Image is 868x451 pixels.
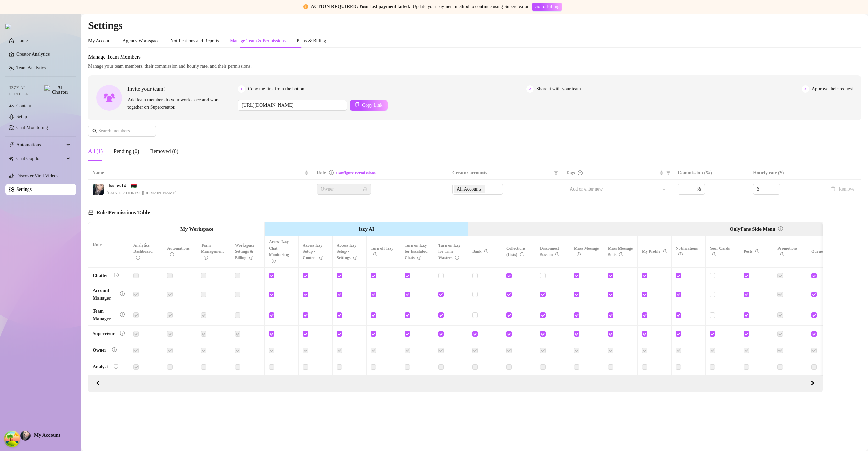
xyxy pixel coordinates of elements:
span: Turn on Izzy for Time Wasters [438,243,461,260]
div: Account Manager [93,287,115,302]
span: Your Cards [710,246,730,257]
strong: Izzy AI [358,226,374,232]
span: info-circle [319,256,323,260]
span: lock [88,210,94,215]
span: right [810,381,815,385]
span: Go to Billing [535,4,560,10]
span: Izzy AI Chatter [9,85,42,97]
span: info-circle [120,312,125,317]
span: info-circle [120,291,125,296]
span: Bank [472,249,488,254]
span: filter [666,171,670,175]
span: Mass Message Stats [608,246,633,257]
img: ACg8ocIq1PKz16rusxmlEHnC5MaOh3IZD8Lc2_rDK_o_VEVuzRrONOzz=s96-c [21,431,30,440]
a: Settings [16,187,32,192]
div: Manage Team & Permissions [230,37,286,45]
span: info-circle [455,256,459,260]
span: Role [317,170,326,175]
div: Team Manager [93,308,115,323]
span: Update your payment method to continue using Supercreator. [413,4,529,9]
div: Supervisor [93,330,115,338]
a: Go to Billing [532,4,562,9]
span: Disconnect Session [540,246,559,257]
span: Tags [566,169,575,177]
span: info-circle [780,252,784,256]
a: Home [16,38,28,43]
span: search [92,129,97,133]
span: question-circle [578,170,583,175]
span: Turn on Izzy for Escalated Chats [405,243,427,260]
span: info-circle [619,252,623,256]
button: Go to Billing [532,3,562,11]
th: Name [88,166,313,180]
span: Owner [321,184,367,194]
span: Access Izzy - Chat Monitoring [269,239,291,264]
span: info-circle [755,249,759,253]
span: Automations [16,140,64,150]
span: info-circle [170,252,174,256]
div: Removed (0) [150,147,178,156]
span: Copy Link [362,103,382,108]
strong: ACTION REQUIRED: Your last payment failed. [311,4,410,9]
span: left [96,381,100,385]
span: [EMAIL_ADDRESS][DOMAIN_NAME] [107,190,176,196]
div: Plans & Billing [297,37,326,45]
span: Posts [744,249,759,254]
span: Creator accounts [452,169,551,177]
img: logo.svg [5,24,11,29]
span: thunderbolt [9,142,14,148]
span: filter [554,171,558,175]
span: info-circle [484,249,488,253]
span: info-circle [136,256,140,260]
div: Chatter [93,272,108,279]
h2: Settings [88,19,861,32]
div: All (1) [88,147,103,156]
span: Automations [167,246,190,257]
span: Analytics Dashboard [133,243,153,260]
span: info-circle [712,252,716,256]
span: info-circle [778,226,783,231]
span: info-circle [120,331,125,336]
span: Manage Team Members [88,53,861,61]
th: Hourly rate ($) [749,166,824,180]
span: copy [355,102,359,107]
span: My Profile [642,249,667,254]
span: Approve their request [812,85,853,93]
span: filter [665,168,672,178]
span: Share it with your team [536,85,581,93]
button: Copy Link [350,100,388,111]
span: Promotions [777,246,797,257]
span: Team Management [201,243,224,260]
span: 2 [526,85,534,93]
span: lock [363,187,367,191]
th: Commission (%) [674,166,749,180]
span: info-circle [114,364,118,369]
span: info-circle [520,252,524,256]
div: Notifications and Reports [170,37,219,45]
span: Chat Copilot [16,153,64,164]
img: shadow14__ [93,184,104,195]
img: Chat Copilot [9,156,13,161]
span: info-circle [249,256,253,260]
div: Agency Workspace [123,37,160,45]
span: Notifications [676,246,698,257]
img: AI Chatter [44,85,71,95]
span: Manage your team members, their commission and hourly rate, and their permissions. [88,62,861,70]
th: Role [88,222,129,268]
button: Remove [828,185,857,193]
a: Creator Analytics [16,49,71,60]
strong: OnlyFans Side Menu [730,226,775,232]
button: Open Tanstack query devtools [5,432,19,446]
span: info-circle [555,252,559,256]
span: info-circle [114,273,119,277]
span: info-circle [678,252,683,256]
span: exclamation-circle [303,4,308,9]
span: Workspace Settings & Billing [235,243,254,260]
span: Copy the link from the bottom [248,85,306,93]
span: info-circle [329,170,334,175]
span: info-circle [112,347,117,352]
span: info-circle [204,256,208,260]
a: Configure Permissions [336,170,376,175]
div: Owner [93,347,106,354]
input: Search members [98,127,146,135]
